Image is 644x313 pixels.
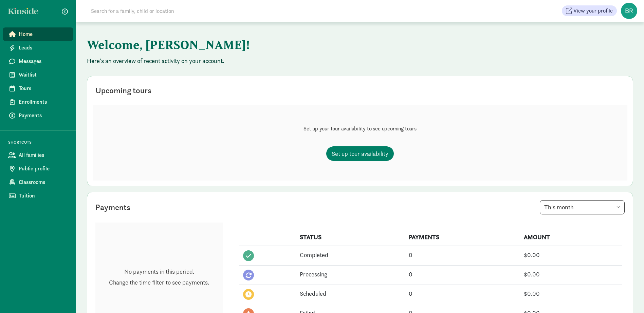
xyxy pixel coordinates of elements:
[3,148,73,162] a: All families
[87,57,633,65] p: Here's an overview of recent activity on your account.
[19,178,68,186] span: Classrooms
[19,98,68,106] span: Enrollments
[296,228,405,246] th: STATUS
[524,270,618,279] div: $0.00
[19,44,68,52] span: Leads
[19,192,68,200] span: Tuition
[3,68,73,82] a: Waitlist
[409,270,516,279] div: 0
[300,289,401,298] div: Scheduled
[19,30,68,38] span: Home
[520,228,622,246] th: AMOUNT
[87,33,423,57] h1: Welcome, [PERSON_NAME]!
[19,151,68,159] span: All families
[19,84,68,92] span: Tours
[3,95,73,109] a: Enrollments
[326,146,394,161] a: Set up tour availability
[95,201,130,213] div: Payments
[19,165,68,173] span: Public profile
[3,27,73,41] a: Home
[3,41,73,55] a: Leads
[19,57,68,65] span: Messages
[300,250,401,259] div: Completed
[3,175,73,189] a: Classrooms
[3,109,73,122] a: Payments
[3,55,73,68] a: Messages
[109,278,209,287] p: Change the time filter to see payments.
[3,189,73,203] a: Tuition
[524,289,618,298] div: $0.00
[332,149,388,158] span: Set up tour availability
[405,228,520,246] th: PAYMENTS
[409,250,516,259] div: 0
[19,71,68,79] span: Waitlist
[573,7,613,15] span: View your profile
[3,82,73,95] a: Tours
[95,84,151,97] div: Upcoming tours
[562,5,617,16] button: View your profile
[409,289,516,298] div: 0
[3,162,73,175] a: Public profile
[109,268,209,276] p: No payments in this period.
[300,270,401,279] div: Processing
[524,250,618,259] div: $0.00
[87,4,277,18] input: Search for a family, child or location
[303,125,417,133] p: Set up your tour availability to see upcoming tours
[19,111,68,120] span: Payments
